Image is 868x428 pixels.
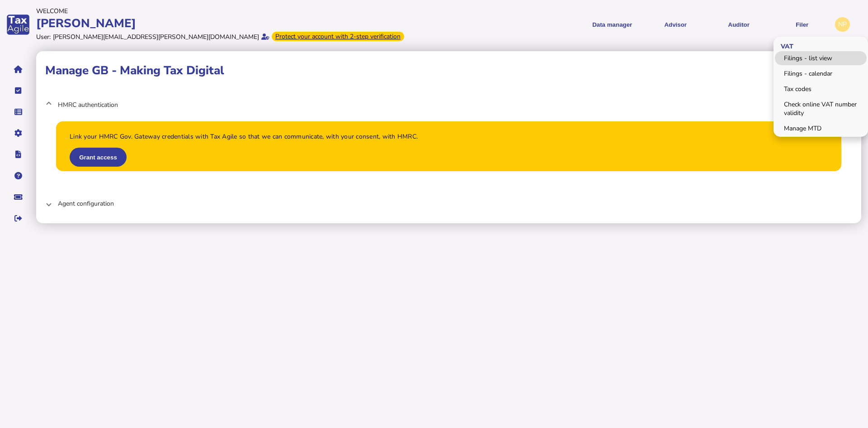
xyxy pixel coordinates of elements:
[775,82,867,96] a: Tax codes
[9,209,28,228] button: Sign out
[9,60,28,79] button: Home
[36,15,431,31] div: [PERSON_NAME]
[436,14,831,36] menu: navigate products
[775,67,867,81] a: Filings - calendar
[70,148,127,167] button: Grant access
[710,14,767,36] button: Auditor
[9,124,28,143] button: Manage settings
[14,112,22,112] i: Data manager
[775,51,867,65] a: Filings - list view
[647,14,704,36] button: Shows a dropdown of VAT Advisor options
[36,7,431,15] div: Welcome
[45,192,852,214] mat-expansion-panel-header: Agent configuration
[584,14,641,36] button: Shows a dropdown of Data manager options
[775,121,867,135] a: Manage MTD
[835,17,850,32] div: Profile settings
[70,132,418,141] p: Link your HMRC Gov. Gateway credentials with Tax Agile so that we can communicate, with your cons...
[774,14,830,36] button: Filer
[45,90,852,119] mat-expansion-panel-header: HMRC authentication
[45,119,852,185] div: HMRC authentication
[261,34,269,40] i: Email verified
[58,199,841,208] span: Agent configuration
[53,33,259,41] div: [PERSON_NAME][EMAIL_ADDRESS][PERSON_NAME][DOMAIN_NAME]
[58,101,841,109] span: HMRC authentication
[272,32,404,41] div: From Oct 1, 2025, 2-step verification will be required to login. Set it up now...
[9,81,28,100] button: Tasks
[36,33,51,41] div: User:
[9,102,28,121] button: Data manager
[775,97,867,120] a: Check online VAT number validity
[9,188,28,207] button: Raise a support ticket
[45,63,852,78] h1: Manage GB - Making Tax Digital
[774,35,798,56] span: VAT
[9,166,28,185] button: Help pages
[9,145,28,164] button: Developer hub links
